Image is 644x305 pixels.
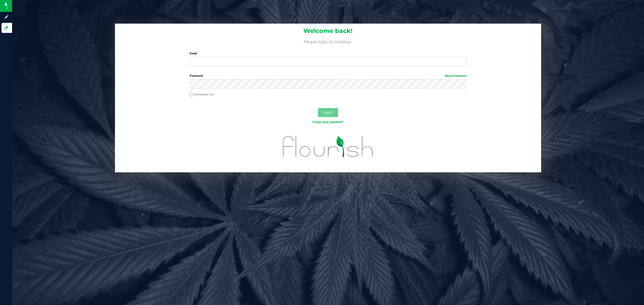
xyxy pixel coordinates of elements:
input: Remember me [190,93,193,96]
h1: Welcome back! [115,28,541,34]
button: Log In [318,108,338,117]
a: Forgot your password? [312,120,344,124]
span: Password [190,74,203,78]
label: Email [190,51,466,56]
a: Show Password [445,74,466,78]
label: Remember me [190,92,213,97]
h4: Please login to continue. [115,38,541,44]
span: Log In [323,110,333,114]
inline-svg: Sign up [4,15,9,20]
img: flourish_logo.svg [275,130,381,164]
inline-svg: Log in [4,25,9,30]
